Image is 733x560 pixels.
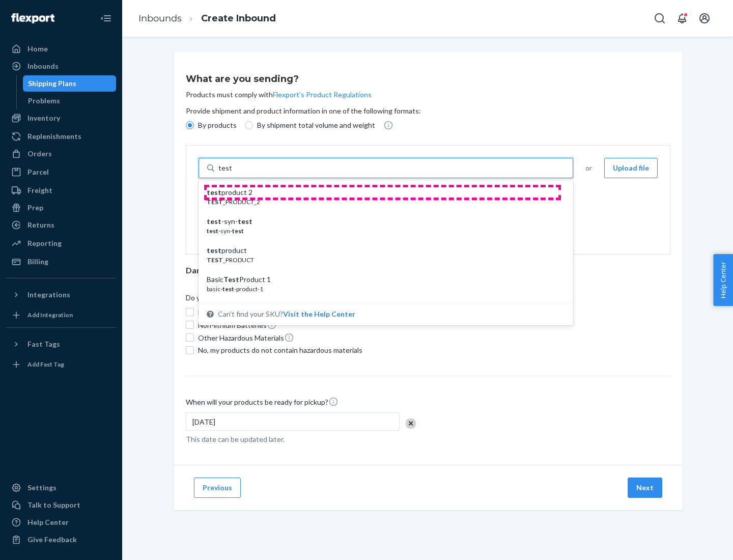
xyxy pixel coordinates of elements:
em: test [207,188,221,197]
span: Non-lithium Batteries [198,320,362,330]
em: test [232,227,244,235]
input: Other Hazardous Materials [186,333,194,342]
em: test [207,246,221,255]
input: testproduct 2TEST_PRODUCT_2test-syn-testtest-syn-testtestproductTEST_PRODUCTBasicTestProduct 1bas... [218,163,232,173]
p: By products [198,120,237,130]
div: Home [27,44,48,54]
div: Talk to Support [27,500,80,510]
p: This date can be updated later. [186,434,422,444]
div: Dangerous Goods [186,265,670,276]
a: Billing [6,254,116,270]
a: Returns [6,217,116,233]
em: test [238,217,252,226]
img: Flexport logo [11,13,54,23]
button: testproduct 2TEST_PRODUCT_2test-syn-testtest-syn-testtestproductTEST_PRODUCTBasicTestProduct 1bas... [283,309,355,319]
button: Previous [194,478,241,498]
span: Other Hazardous Materials [198,332,362,343]
input: By products [186,121,194,129]
a: Replenishments [6,128,116,145]
div: Prep [27,203,43,213]
a: Orders [6,146,116,162]
a: Talk to Support [6,497,116,513]
div: Replenishments [27,131,81,142]
div: product 2 [207,187,557,198]
button: Close Navigation [96,8,116,29]
div: Problems [28,96,60,106]
div: Reporting [27,238,62,248]
p: Provide shipment and product information in one of the following formats: [186,106,670,116]
em: TEST [207,256,223,264]
em: test [222,285,234,293]
input: Non-lithium Batteries [186,321,194,329]
div: Freight [27,185,52,195]
a: Help Center [6,514,116,530]
em: Test [223,275,239,284]
div: Fast Tags [27,339,60,349]
div: _PRODUCT [207,256,557,264]
button: Integrations [6,287,116,303]
button: Upload file [604,158,658,178]
input: Lithium Batteries [186,308,194,316]
div: Help Center [27,517,69,527]
span: Can't find your SKU? [218,309,355,319]
ol: breadcrumbs [130,4,284,34]
span: When will your products be ready for pickup? [186,397,339,411]
div: _PRODUCT_2 [207,198,557,206]
a: Shipping Plans [23,75,117,92]
button: Open account menu [694,8,715,29]
div: Billing [27,257,48,267]
em: test [207,227,218,235]
div: -syn- [207,216,557,227]
div: Orders [27,149,52,159]
em: TEST [207,198,223,206]
input: No, my products do not contain hazardous materials [186,346,194,354]
span: Lithium Batteries [198,307,362,318]
a: Home [6,41,116,57]
a: Reporting [6,235,116,251]
a: Settings [6,480,116,496]
button: Help Center [713,254,733,306]
a: Add Fast Tag [6,356,116,373]
a: Inbounds [6,58,116,74]
a: Problems [23,93,117,109]
input: By shipment total volume and weight [245,121,253,129]
h3: What are you sending? [186,72,299,86]
div: Basic Product 1 [207,274,557,285]
span: No, my products do not contain hazardous materials [198,345,362,355]
button: Open Search Box [650,8,670,29]
p: Products must comply with [186,90,372,100]
div: Add Integration [27,311,73,319]
div: Add Fast Tag [27,360,64,369]
button: Flexport's Product Regulations [273,90,372,100]
a: Freight [6,182,116,199]
div: Parcel [27,167,49,177]
p: By shipment total volume and weight [257,120,375,130]
em: test [207,217,221,226]
button: Next [628,478,662,498]
a: Inventory [6,110,116,126]
button: Open notifications [672,8,692,29]
div: Returns [27,220,54,230]
a: Inbounds [138,13,182,24]
div: basic- -product-1 [207,285,557,293]
div: Give Feedback [27,535,77,545]
a: Prep [6,200,116,216]
div: Inbounds [27,61,59,71]
div: -syn- [207,227,557,235]
div: Shipping Plans [28,78,76,89]
button: Give Feedback [6,531,116,548]
a: Add Integration [6,307,116,323]
a: Create Inbound [201,13,276,24]
button: Fast Tags [6,336,116,352]
div: [DATE] [186,412,400,431]
div: Inventory [27,113,60,123]
div: Integrations [27,290,70,300]
span: Do your products contain any of the following? [186,293,334,307]
div: product [207,245,557,256]
a: Parcel [6,164,116,180]
div: Settings [27,483,57,493]
span: or [585,163,592,173]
